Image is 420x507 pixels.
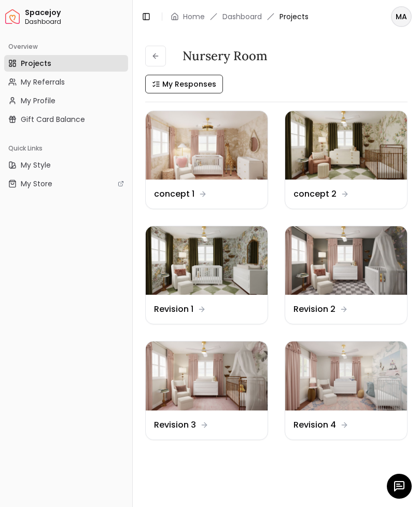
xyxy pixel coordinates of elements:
[285,341,408,440] a: Revision 4Revision 4
[293,303,335,316] dd: Revision 2
[171,11,309,22] nav: breadcrumb
[21,179,52,189] span: My Store
[285,226,407,295] img: Revision 2
[154,303,193,316] dd: Revision 1
[162,79,216,89] span: My Responses
[25,18,128,26] span: Dashboard
[183,48,268,64] h3: Nursery Room
[21,160,51,170] span: My Style
[183,11,205,22] a: Home
[285,226,408,324] a: Revision 2Revision 2
[145,111,268,209] a: concept 1concept 1
[293,419,336,431] dd: Revision 4
[4,111,128,128] a: Gift Card Balance
[146,341,268,410] img: Revision 3
[285,111,408,209] a: concept 2concept 2
[5,9,20,24] a: Spacejoy
[4,92,128,109] a: My Profile
[222,11,262,22] a: Dashboard
[4,140,128,157] div: Quick Links
[4,38,128,55] div: Overview
[146,111,268,180] img: concept 1
[4,157,128,173] a: My Style
[145,341,268,440] a: Revision 3Revision 3
[21,114,85,125] span: Gift Card Balance
[5,9,20,24] img: Spacejoy Logo
[154,188,194,200] dd: concept 1
[392,7,411,26] span: MA
[4,55,128,72] a: Projects
[285,341,407,410] img: Revision 4
[25,8,128,18] span: Spacejoy
[154,419,196,431] dd: Revision 3
[21,77,65,87] span: My Referrals
[285,111,407,180] img: concept 2
[279,11,309,22] span: Projects
[21,95,55,106] span: My Profile
[146,226,268,295] img: Revision 1
[21,58,51,68] span: Projects
[145,226,268,324] a: Revision 1Revision 1
[4,175,128,192] a: My Store
[145,75,223,93] button: My Responses
[391,6,412,27] button: MA
[4,74,128,90] a: My Referrals
[293,188,337,200] dd: concept 2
